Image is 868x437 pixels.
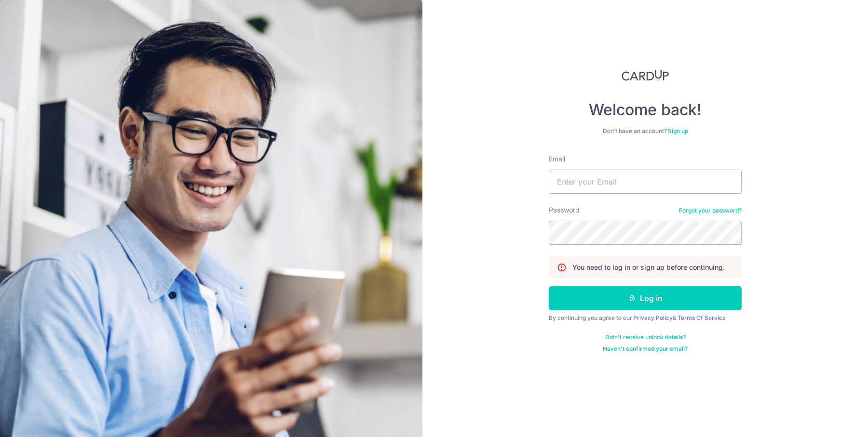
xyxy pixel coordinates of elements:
a: Terms Of Service [678,314,726,321]
div: By continuing you agree to our & [549,314,742,322]
label: Email [549,154,565,164]
input: Enter your Email [549,170,742,194]
p: You need to log in or sign up before continuing. [572,263,725,272]
label: Password [549,205,580,215]
div: Don’t have an account? [549,127,742,135]
button: Log in [549,286,742,310]
img: CardUp Logo [622,69,669,81]
a: Forgot your password? [679,207,742,214]
a: Haven't confirmed your email? [603,345,688,353]
a: Sign up [668,127,688,134]
a: Privacy Policy [633,314,673,321]
h4: Welcome back! [549,100,742,119]
a: Didn't receive unlock details? [605,333,686,341]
